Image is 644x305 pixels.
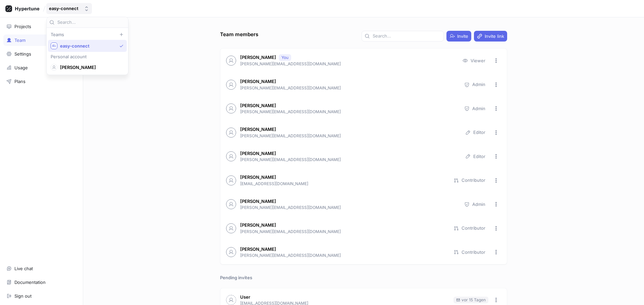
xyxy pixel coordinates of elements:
[474,31,507,42] button: Invite link
[461,80,488,90] button: Admin
[462,249,485,255] div: Contributor
[462,151,488,161] button: Editor
[472,202,485,207] div: Admin
[14,65,28,70] div: Usage
[60,65,121,70] span: [PERSON_NAME]
[461,103,488,113] button: Admin
[450,247,488,257] button: Contributor
[240,109,457,115] p: [PERSON_NAME][EMAIL_ADDRESS][DOMAIN_NAME]
[220,275,252,281] p: Pending invites
[14,293,32,299] div: Sign out
[240,198,276,205] p: [PERSON_NAME]
[460,56,488,66] button: Viewer
[240,150,276,157] p: [PERSON_NAME]
[240,102,276,109] p: [PERSON_NAME]
[462,297,486,303] div: vor 15 Tagen
[14,24,31,29] div: Projects
[471,58,485,64] div: Viewer
[3,34,79,46] a: Team
[461,199,488,209] button: Admin
[240,126,276,133] p: [PERSON_NAME]
[240,54,276,61] p: [PERSON_NAME]
[240,78,276,85] p: [PERSON_NAME]
[60,43,117,49] span: easy-connect
[462,225,485,231] div: Contributor
[48,32,127,37] div: Teams
[240,205,457,211] p: [PERSON_NAME][EMAIL_ADDRESS][DOMAIN_NAME]
[14,51,31,57] div: Settings
[472,82,485,87] div: Admin
[46,3,92,14] button: easy-connect
[14,79,25,84] div: Plans
[14,280,46,285] div: Documentation
[3,76,79,87] a: Plans
[473,130,485,135] div: Editor
[240,229,446,235] p: [PERSON_NAME][EMAIL_ADDRESS][DOMAIN_NAME]
[3,48,79,60] a: Settings
[462,177,485,183] div: Contributor
[240,133,458,139] p: [PERSON_NAME][EMAIL_ADDRESS][DOMAIN_NAME]
[240,61,455,67] p: [PERSON_NAME][EMAIL_ADDRESS][DOMAIN_NAME]
[473,154,485,159] div: Editor
[48,55,127,59] div: Personal account
[446,31,471,42] button: Invite
[57,19,125,26] input: Search...
[240,222,276,229] p: [PERSON_NAME]
[240,181,446,187] p: [EMAIL_ADDRESS][DOMAIN_NAME]
[240,157,458,163] p: [PERSON_NAME][EMAIL_ADDRESS][DOMAIN_NAME]
[14,266,33,271] div: Live chat
[450,175,488,185] button: Contributor
[457,34,468,38] span: Invite
[450,223,488,233] button: Contributor
[3,21,79,32] a: Projects
[373,33,441,40] input: Search...
[462,128,488,138] button: Editor
[49,6,78,11] div: easy-connect
[3,277,79,288] a: Documentation
[281,55,288,61] div: You
[240,252,446,258] p: [PERSON_NAME][EMAIL_ADDRESS][DOMAIN_NAME]
[14,37,25,43] div: Team
[472,106,485,111] div: Admin
[240,85,457,91] p: [PERSON_NAME][EMAIL_ADDRESS][DOMAIN_NAME]
[3,62,79,73] a: Usage
[220,31,258,39] p: Team members
[240,246,276,253] p: [PERSON_NAME]
[240,174,276,181] p: [PERSON_NAME]
[240,294,250,301] p: User
[485,34,504,38] span: Invite link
